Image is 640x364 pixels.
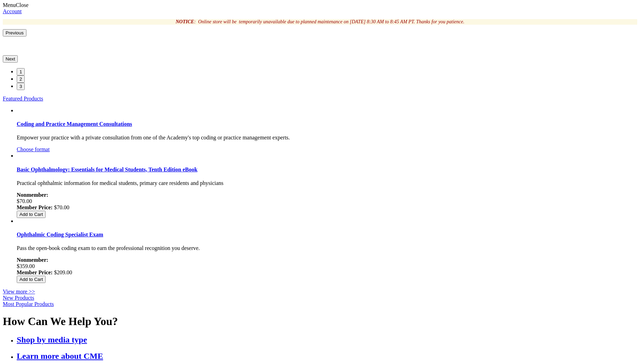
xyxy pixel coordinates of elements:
[17,192,48,198] strong: Nonmember:
[17,276,46,283] button: Add to Cart
[17,83,25,90] button: 3 of 3
[3,295,34,301] a: New Products
[17,232,103,237] a: Ophthalmic Coding Specialist Exam
[54,204,69,210] span: $70.00
[17,351,103,361] a: Learn more about CME
[16,2,28,8] span: Close
[17,121,132,127] a: Coding and Practice Management Consultations
[54,269,72,275] span: $209.00
[3,2,16,8] span: Menu
[3,301,54,307] a: Most Popular Products
[17,68,25,75] button: 1 of 3
[17,263,35,269] span: $359.00
[176,19,194,24] strong: NOTICE
[3,55,18,63] button: Next
[17,269,53,275] strong: Member Price:
[19,277,43,282] span: Add to Cart
[176,19,465,24] em: : Online store will be temporarily unavailable due to planned maintenance on [DATE] 8:30 AM to 8:...
[3,315,637,328] h1: How Can We Help You?
[17,167,197,172] a: Basic Ophthalmology: Essentials for Medical Students, Tenth Edition eBook
[17,211,46,218] button: Add to Cart
[17,198,32,204] span: $70.00
[3,8,22,14] a: Account
[19,212,43,217] span: Add to Cart
[17,245,637,251] p: Pass the open-book coding exam to earn the professional recognition you deserve.
[17,75,25,83] button: 2 of 3
[3,96,43,102] a: Featured Products
[17,204,53,210] strong: Member Price:
[17,257,48,263] strong: Nonmember:
[17,180,637,186] p: Practical ophthalmic information for medical students, primary care residents and physicians
[17,146,50,152] a: Choose format
[17,335,87,344] a: Shop by media type
[3,289,35,294] a: View more >>
[17,135,637,141] p: Empower your practice with a private consultation from one of the Academy's top coding or practic...
[3,29,26,37] button: Previous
